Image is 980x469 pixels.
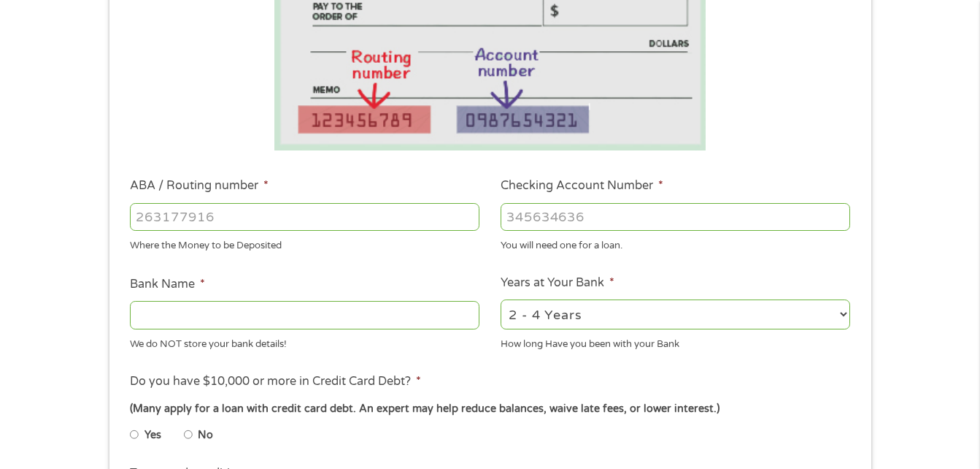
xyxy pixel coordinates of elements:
[130,203,479,231] input: 263177916
[130,374,421,389] label: Do you have $10,000 or more in Credit Card Debt?
[130,401,849,417] div: (Many apply for a loan with credit card debt. An expert may help reduce balances, waive late fees...
[501,178,663,194] label: Checking Account Number
[130,332,479,351] div: We do NOT store your bank details!
[144,427,161,443] label: Yes
[501,275,614,291] label: Years at Your Bank
[501,203,850,231] input: 345634636
[130,178,269,194] label: ABA / Routing number
[198,427,213,443] label: No
[130,277,205,292] label: Bank Name
[501,234,850,253] div: You will need one for a loan.
[501,332,850,351] div: How long Have you been with your Bank
[130,234,479,253] div: Where the Money to be Deposited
